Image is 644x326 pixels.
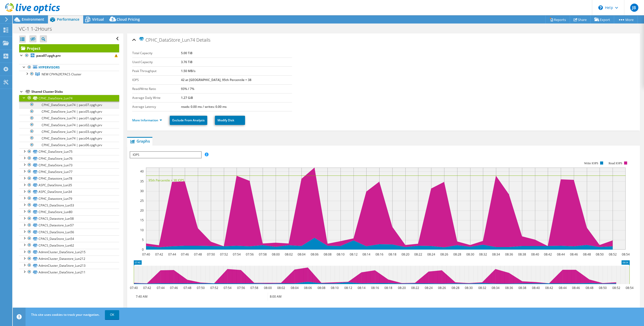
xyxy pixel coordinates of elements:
a: OK [105,310,119,319]
a: ASPC_DataStore_Lun35 [19,182,119,189]
text: 08:54 [622,252,629,257]
b: 93% / 7% [181,87,194,91]
b: 3.76 TiB [181,60,192,64]
text: Write IOPS [584,161,598,165]
text: 07:50 [197,286,204,290]
text: 08:14 [362,252,370,257]
b: pacs07.cpgh.prv [36,53,61,58]
text: 08:26 [440,252,448,257]
a: ASPC_DataStore_Lun34 [19,189,119,195]
text: 07:42 [155,252,163,257]
text: 07:54 [233,252,240,257]
text: 08:10 [331,286,338,290]
text: 08:48 [585,286,593,290]
a: CPHC_DataStore_Lun76 [19,155,119,162]
text: 07:42 [143,286,151,290]
a: Export [590,16,614,24]
a: AdminCluster_DataStore_Lun213 [19,262,119,269]
text: 0 [142,247,144,252]
a: Hypervisors [19,64,119,71]
a: CPHC_DataStore_Lun74 | pacs02.cpgh.prv [19,122,119,128]
b: 42 at [GEOGRAPHIC_DATA], 95th Percentile = 38 [181,78,251,82]
label: Total Capacity [132,51,181,56]
text: 08:12 [344,286,352,290]
label: IOPS [132,77,181,83]
label: Average Latency [132,104,181,109]
div: Shared Cluster Disks [31,89,119,95]
text: 07:56 [237,286,245,290]
text: 10 [140,228,144,232]
a: Reports [545,16,570,24]
span: Details [196,37,210,43]
a: CPHC_DataStore_Lun74 | pacs01.cpgh.prv [19,115,119,122]
text: 08:08 [317,286,325,290]
text: 08:44 [557,252,565,257]
text: 08:06 [310,252,318,257]
text: 08:20 [401,252,409,257]
text: 07:46 [170,286,178,290]
text: 08:00 [264,286,272,290]
span: Cloud Pricing [117,17,140,22]
a: AdminCluster_DataStore_Lun211 [19,269,119,275]
text: 07:54 [223,286,231,290]
text: 08:18 [388,252,396,257]
text: 08:52 [609,252,616,257]
a: More Information [132,118,162,122]
a: CPHC_DataStore_Lun73 [19,162,119,168]
text: 5 [142,238,144,242]
text: 08:24 [427,252,435,257]
text: 08:24 [424,286,432,290]
text: 08:48 [583,252,591,257]
text: 08:38 [518,286,526,290]
a: CPHC_DataStore_Lun77 [19,168,119,175]
span: CPHC_DataStore_Lun74 [139,37,195,43]
text: 07:48 [194,252,202,257]
text: 08:26 [438,286,446,290]
text: 08:22 [414,252,422,257]
text: 08:18 [384,286,392,290]
a: CPACS_Datastore_Lun57 [19,222,119,229]
b: 1.50 MB/s [181,69,196,73]
b: 5.00 TiB [181,51,192,55]
text: 08:46 [570,252,578,257]
text: 08:28 [451,286,459,290]
text: 08:02 [285,252,293,257]
text: 08:14 [357,286,365,290]
text: 08:46 [572,286,580,290]
text: 08:00 [272,252,280,257]
text: 08:44 [558,286,566,290]
text: 08:54 [625,286,633,290]
span: Performance [57,17,79,22]
text: Read IOPS [609,161,622,165]
text: 07:52 [220,252,228,257]
b: reads: 0.00 ms / writes: 0.00 ms [181,104,227,109]
text: 08:32 [479,252,487,257]
a: Share [570,16,591,24]
svg: \n [598,5,603,10]
text: 08:16 [375,252,383,257]
a: CPACS_DataStore_Lun53 [19,202,119,208]
text: 07:58 [259,252,266,257]
text: 07:52 [210,286,218,290]
a: CPHC_DataStore_Lun74 [19,95,119,101]
text: 25 [140,199,144,203]
a: CPACS_DataStore_Lun62 [19,242,119,249]
text: 07:44 [156,286,164,290]
text: 08:08 [323,252,331,257]
text: 08:40 [531,252,539,257]
span: NEW CPH%2fCPACS Cluster [42,72,81,76]
a: CPACS_Datastore_Lun58 [19,215,119,222]
text: 35 [140,179,144,183]
a: pacs07.cpgh.prv [19,52,119,59]
label: Used Capacity [132,60,181,65]
a: CPHC_DataStore_Lun74 | pacs06.cpgh.prv [19,142,119,148]
text: 08:30 [465,286,472,290]
a: Project [19,44,119,52]
a: CPHC_DataStore_Lun74 | pacs04.cpgh.prv [19,135,119,142]
a: CPHC_DataStore_Lun80 [19,208,119,215]
label: Peak Throughput [132,68,181,74]
text: 08:12 [349,252,357,257]
a: NEW CPH%2fCPACS Cluster [19,71,119,77]
span: This site uses cookies to track your navigation. [31,312,100,317]
text: 08:34 [491,286,499,290]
